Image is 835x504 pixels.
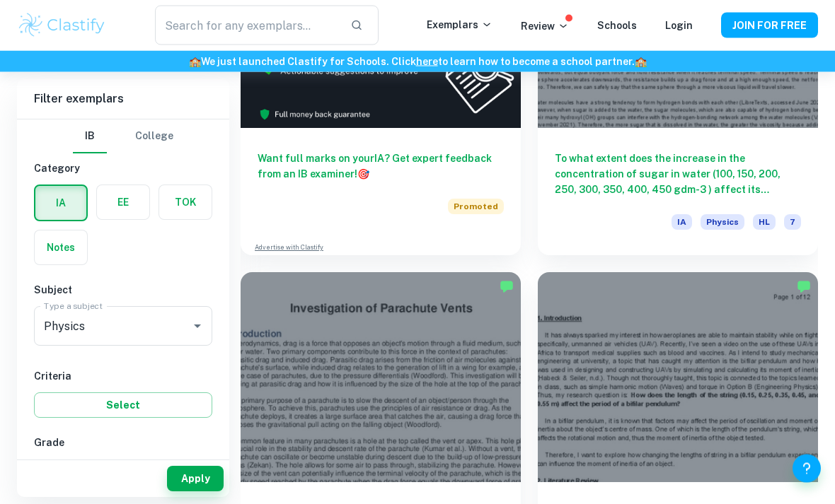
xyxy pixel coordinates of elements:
button: EE [97,185,149,219]
button: Select [34,392,212,418]
button: Open [188,316,207,336]
span: 7 [784,215,801,230]
button: IB [73,119,107,153]
h6: Criteria [34,368,212,384]
button: IA [35,186,86,220]
span: Physics [701,215,744,230]
span: HL [753,215,776,230]
span: 🎯 [357,169,369,180]
h6: To what extent does the increase in the concentration of sugar in water (100, 150, 200, 250, 300,... [555,151,801,198]
p: Review [521,18,569,34]
label: Type a subject [44,300,103,312]
h6: We just launched Clastify for Schools. Click to learn how to become a school partner. [3,54,832,69]
span: 🏫 [189,56,201,67]
img: Marked [500,280,514,294]
a: Login [665,20,693,31]
h6: Category [34,160,212,176]
a: here [416,56,438,67]
button: Notes [35,230,87,264]
p: Exemplars [427,17,493,33]
img: Marked [797,280,811,294]
h6: Subject [34,282,212,298]
h6: Want full marks on your IA ? Get expert feedback from an IB examiner! [258,151,504,182]
button: Apply [167,466,224,491]
button: College [135,119,173,153]
a: Advertise with Clastify [255,243,323,253]
h6: Filter exemplars [17,79,229,119]
h6: Grade [34,435,212,450]
button: TOK [159,185,212,219]
a: Schools [597,20,637,31]
div: Filter type choice [73,119,173,153]
img: Clastify logo [17,11,107,40]
span: 🏫 [635,56,647,67]
button: JOIN FOR FREE [721,13,818,38]
button: Help and Feedback [793,455,821,483]
span: Promoted [448,199,504,215]
span: IA [672,215,692,230]
input: Search for any exemplars... [155,6,339,45]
